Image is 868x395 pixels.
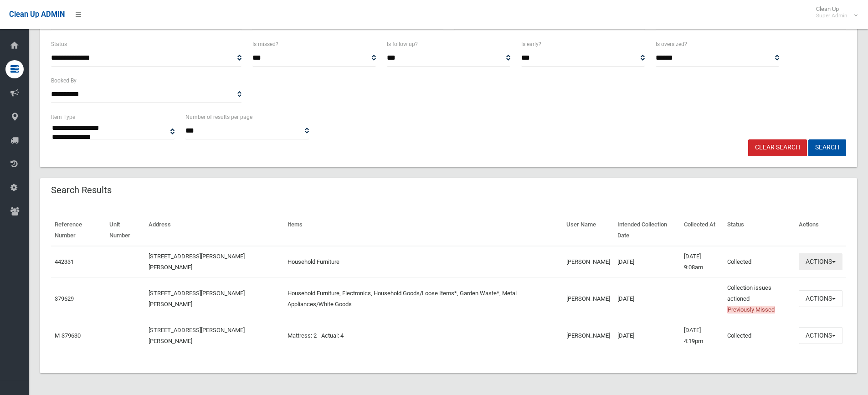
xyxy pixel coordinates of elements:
a: Clear Search [748,139,807,156]
td: [DATE] 4:19pm [680,320,724,351]
th: Address [145,215,284,246]
button: Actions [799,290,842,307]
label: Booked By [51,76,77,86]
span: Clean Up ADMIN [9,10,65,19]
header: Search Results [40,181,123,199]
td: Collection issues actioned [724,277,795,320]
td: Mattress: 2 - Actual: 4 [284,320,563,351]
a: M-379630 [55,332,81,339]
td: Household Furniture [284,246,563,278]
a: [STREET_ADDRESS][PERSON_NAME][PERSON_NAME] [149,290,245,308]
th: Collected At [680,215,724,246]
span: Clean Up [812,5,857,19]
td: Collected [724,246,795,278]
th: Unit Number [106,215,145,246]
th: Intended Collection Date [614,215,680,246]
a: 442331 [55,258,74,265]
td: [DATE] 9:08am [680,246,724,278]
th: Reference Number [51,215,106,246]
label: Item Type [51,112,75,122]
span: Previously Missed [727,306,775,313]
th: Actions [795,215,846,246]
th: Status [724,215,795,246]
th: User Name [563,215,614,246]
label: Is missed? [252,39,278,49]
label: Is follow up? [387,39,418,49]
a: [STREET_ADDRESS][PERSON_NAME][PERSON_NAME] [149,327,245,344]
td: [DATE] [614,246,680,278]
button: Actions [799,327,842,344]
a: 379629 [55,295,74,302]
a: [STREET_ADDRESS][PERSON_NAME][PERSON_NAME] [149,253,245,271]
th: Items [284,215,563,246]
td: [PERSON_NAME] [563,277,614,320]
td: Household Furniture, Electronics, Household Goods/Loose Items*, Garden Waste*, Metal Appliances/W... [284,277,563,320]
label: Status [51,39,67,49]
td: Collected [724,320,795,351]
td: [PERSON_NAME] [563,320,614,351]
small: Super Admin [816,12,847,19]
button: Actions [799,253,842,270]
label: Is oversized? [656,39,687,49]
td: [PERSON_NAME] [563,246,614,278]
button: Search [808,139,846,156]
label: Is early? [521,39,541,49]
td: [DATE] [614,277,680,320]
td: [DATE] [614,320,680,351]
label: Number of results per page [185,112,252,122]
